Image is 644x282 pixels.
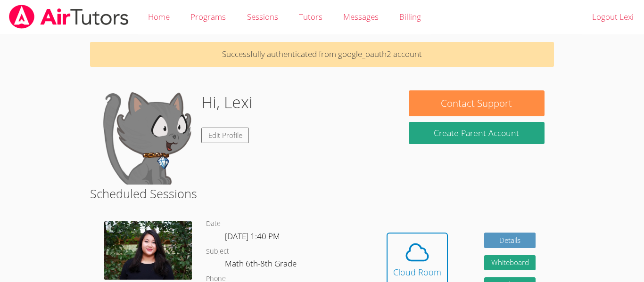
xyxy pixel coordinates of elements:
dd: Math 6th-8th Grade [225,257,298,273]
img: IMG_0561.jpeg [104,221,192,280]
div: Cloud Room [393,266,441,279]
img: default.png [99,90,194,185]
dt: Date [206,218,221,230]
h2: Scheduled Sessions [90,185,554,202]
a: Edit Profile [201,128,249,143]
button: Whiteboard [484,255,536,271]
img: airtutors_banner-c4298cdbf04f3fff15de1276eac7730deb9818008684d7c2e4769d2f7ddbe033.png [8,5,130,29]
button: Contact Support [409,90,545,116]
a: Details [484,233,536,248]
h1: Hi, Lexi [201,90,253,114]
span: Messages [343,11,379,22]
p: Successfully authenticated from google_oauth2 account [90,42,554,67]
dt: Subject [206,246,229,258]
button: Create Parent Account [409,122,545,144]
span: [DATE] 1:40 PM [225,231,280,242]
